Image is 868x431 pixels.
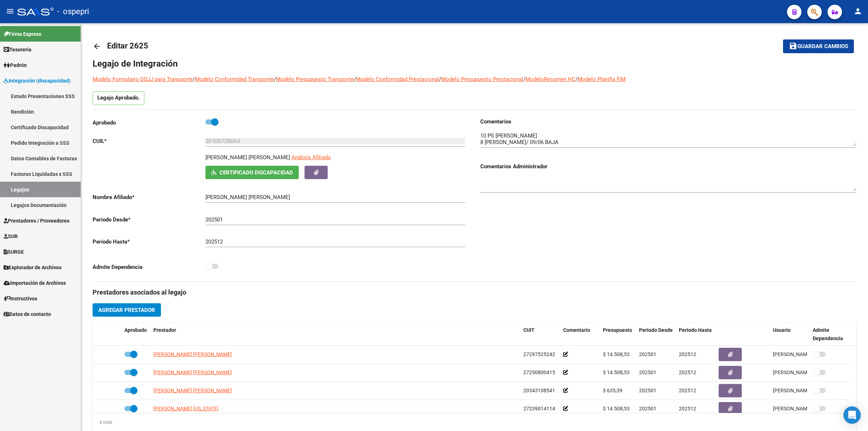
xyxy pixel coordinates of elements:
[4,30,41,38] span: Firma Express
[789,42,797,50] mat-icon: save
[93,303,161,317] button: Agregar Prestador
[480,162,856,170] h3: Comentarios Administrador
[523,406,555,411] span: 27239014114
[603,369,630,375] span: $ 14.508,53
[93,91,144,105] p: Legajo Aprobado.
[98,307,155,313] span: Agregar Prestador
[783,39,854,53] button: Guardar cambios
[603,388,622,393] span: $ 635,39
[153,388,232,393] span: [PERSON_NAME] [PERSON_NAME]
[4,263,61,271] span: Explorador de Archivos
[4,232,18,240] span: SUR
[603,327,632,333] span: Presupuesto
[93,119,205,127] p: Aprobado
[639,327,673,333] span: Periodo Desde
[195,76,274,83] a: Modelo Conformidad Transporte
[4,310,51,318] span: Datos de contacto
[773,388,830,393] span: [PERSON_NAME] [DATE]
[205,166,299,179] button: Certificado Discapacidad
[563,327,590,333] span: Comentario
[773,369,830,375] span: [PERSON_NAME] [DATE]
[676,322,716,346] datatable-header-cell: Periodo Hasta
[276,76,354,83] a: Modelo Presupuesto Transporte
[480,118,856,126] h3: Comentarios
[153,351,232,357] span: [PERSON_NAME] [PERSON_NAME]
[773,351,830,357] span: [PERSON_NAME] [DATE]
[854,7,862,16] mat-icon: person
[93,76,193,83] a: Modelo Formulario DDJJ para Transporte
[93,193,205,201] p: Nombre Afiliado
[773,327,791,333] span: Usuario
[356,76,439,83] a: Modelo Conformidad Prestacional
[810,322,850,346] datatable-header-cell: Admite Dependencia
[153,369,232,375] span: [PERSON_NAME] [PERSON_NAME]
[797,43,848,50] span: Guardar cambios
[4,61,27,69] span: Padrón
[679,406,696,411] span: 202512
[4,248,24,256] span: SURGE
[679,351,696,357] span: 202512
[124,327,147,333] span: Aprobado
[813,327,843,341] span: Admite Dependencia
[636,322,676,346] datatable-header-cell: Periodo Desde
[4,279,66,287] span: Importación de Archivos
[843,406,861,424] div: Open Intercom Messenger
[205,153,290,161] p: [PERSON_NAME] [PERSON_NAME]
[4,77,71,85] span: Integración (discapacidad)
[603,406,630,411] span: $ 14.508,53
[57,4,89,20] span: - ospepri
[107,41,148,50] span: Editar 2625
[150,322,520,346] datatable-header-cell: Prestador
[679,369,696,375] span: 202512
[122,322,150,346] datatable-header-cell: Aprobado
[523,351,555,357] span: 27297525242
[526,76,575,83] a: ModeloResumen HC
[93,263,205,271] p: Admite Dependencia
[93,42,101,51] mat-icon: arrow_back
[93,137,205,145] p: CUIL
[639,388,656,393] span: 202501
[578,76,626,83] a: Modelo Planilla FIM
[523,388,555,393] span: 20343108541
[679,327,712,333] span: Periodo Hasta
[639,369,656,375] span: 202501
[4,217,69,225] span: Prestadores / Proveedores
[220,169,293,176] span: Certificado Discapacidad
[773,406,830,411] span: [PERSON_NAME] [DATE]
[153,406,218,411] span: [PERSON_NAME] [US_STATE]
[770,322,810,346] datatable-header-cell: Usuario
[441,76,523,83] a: Modelo Presupuesto Prestacional
[292,154,331,161] span: Análisis Afiliado
[639,406,656,411] span: 202501
[523,369,555,375] span: 27250800415
[4,295,37,303] span: Instructivos
[93,216,205,224] p: Periodo Desde
[6,7,14,16] mat-icon: menu
[153,327,176,333] span: Prestador
[560,322,600,346] datatable-header-cell: Comentario
[4,46,31,54] span: Tesorería
[93,238,205,246] p: Periodo Hasta
[603,351,630,357] span: $ 14.508,53
[93,287,856,297] h3: Prestadores asociados al legajo
[639,351,656,357] span: 202501
[600,322,636,346] datatable-header-cell: Presupuesto
[93,58,856,69] h1: Legajo de Integración
[520,322,560,346] datatable-header-cell: CUIT
[523,327,535,333] span: CUIT
[679,388,696,393] span: 202512
[93,418,112,426] div: 6 total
